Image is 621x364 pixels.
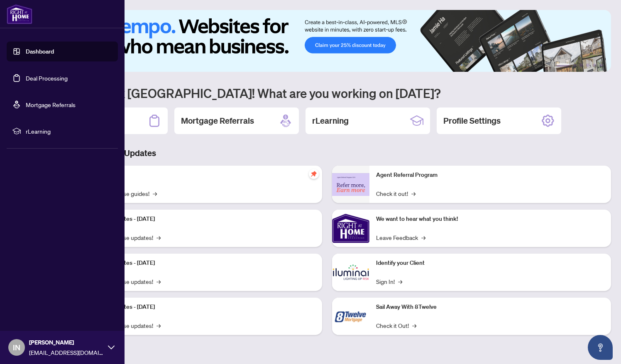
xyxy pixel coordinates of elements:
[26,101,76,108] a: Mortgage Referrals
[593,64,596,67] button: 5
[411,189,416,198] span: →
[579,64,583,67] button: 3
[26,48,54,55] a: Dashboard
[398,277,402,286] span: →
[43,147,611,159] h3: Brokerage & Industry Updates
[376,171,604,180] p: Agent Referral Program
[87,303,315,312] p: Platform Updates - [DATE]
[443,115,501,127] h2: Profile Settings
[421,233,425,242] span: →
[332,210,369,247] img: We want to hear what you think!
[43,10,611,72] img: Slide 0
[13,342,20,353] span: IN
[599,64,603,67] button: 6
[181,115,254,127] h2: Mortgage Referrals
[586,64,589,67] button: 4
[156,277,161,286] span: →
[309,169,319,179] span: pushpin
[156,321,161,330] span: →
[156,233,161,242] span: →
[376,277,402,286] a: Sign In!→
[26,127,112,136] span: rLearning
[588,335,613,360] button: Open asap
[87,259,315,268] p: Platform Updates - [DATE]
[376,233,425,242] a: Leave Feedback→
[376,189,416,198] a: Check it out!→
[376,259,604,268] p: Identify your Client
[376,321,416,330] a: Check it Out!→
[376,215,604,224] p: We want to hear what you think!
[87,171,315,180] p: Self-Help
[29,348,104,357] span: [EMAIL_ADDRESS][DOMAIN_NAME]
[43,85,611,101] h1: Welcome back [GEOGRAPHIC_DATA]! What are you working on [DATE]?
[29,338,104,347] span: [PERSON_NAME]
[556,64,570,67] button: 1
[87,215,315,224] p: Platform Updates - [DATE]
[312,115,349,127] h2: rLearning
[153,189,157,198] span: →
[573,64,576,67] button: 2
[332,254,369,291] img: Identify your Client
[332,298,369,335] img: Sail Away With 8Twelve
[332,173,369,196] img: Agent Referral Program
[376,303,604,312] p: Sail Away With 8Twelve
[26,74,68,82] a: Deal Processing
[7,4,32,24] img: logo
[412,321,416,330] span: →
